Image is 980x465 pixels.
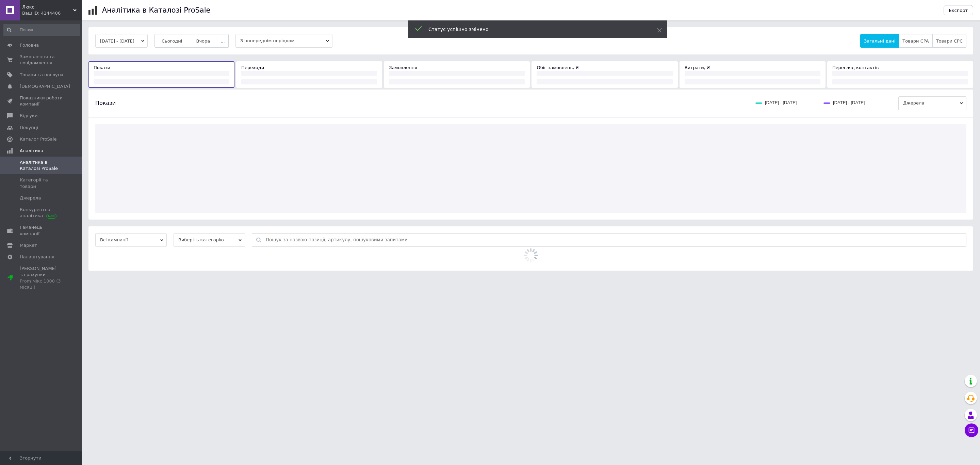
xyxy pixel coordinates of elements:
span: Відгуки [20,113,37,119]
span: Товари CPC [936,38,963,44]
span: Загальні дані [864,38,895,44]
span: Замовлення та повідомлення [20,54,63,66]
span: Сьогодні [162,38,182,44]
span: Головна [20,42,39,48]
span: Вчора [196,38,210,44]
input: Пошук за назвою позиції, артикулу, пошуковими запитами [266,234,963,246]
input: Пошук [3,24,80,36]
h1: Аналітика в Каталозі ProSale [102,6,210,14]
span: Налаштування [20,254,54,260]
span: [PERSON_NAME] та рахунки [20,266,63,290]
span: Замовлення [389,65,417,70]
span: Гаманець компанії [20,224,63,237]
span: Товари CPA [902,38,929,44]
span: Виберіть категорію [174,233,245,247]
button: Сьогодні [154,34,190,48]
span: Товари та послуги [20,72,63,78]
span: Аналітика в Каталозі ProSale [20,159,63,172]
span: Люкс [22,4,73,10]
div: Prom мікс 1000 (3 місяці) [20,278,63,290]
span: Конкурентна аналітика [20,207,63,219]
span: Експорт [949,8,968,13]
span: Аналітика [20,148,43,154]
span: Покупці [20,125,38,131]
span: Показники роботи компанії [20,95,63,107]
span: Джерела [20,195,41,201]
button: Товари CPA [899,34,932,48]
div: Ваш ID: 4144406 [22,10,82,16]
span: Покази [94,65,110,70]
span: Маркет [20,242,37,248]
span: [DEMOGRAPHIC_DATA] [20,83,70,90]
span: Покази [95,99,116,107]
span: Джерела [898,96,966,110]
span: Обіг замовлень, ₴ [537,65,579,70]
button: [DATE] - [DATE] [95,34,148,48]
span: Всі кампанії [95,233,167,247]
button: Загальні дані [860,34,899,48]
button: ... [217,34,228,48]
span: Перегляд контактів [832,65,879,70]
span: Категорії та товари [20,177,63,189]
div: Статус успішно змінено [428,26,640,33]
button: Товари CPC [932,34,966,48]
span: Переходи [241,65,264,70]
span: Витрати, ₴ [685,65,710,70]
button: Експорт [944,5,974,15]
button: Чат з покупцем [965,423,978,437]
span: Каталог ProSale [20,136,56,142]
button: Вчора [189,34,217,48]
span: ... [220,38,225,44]
span: З попереднім періодом [235,34,332,48]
